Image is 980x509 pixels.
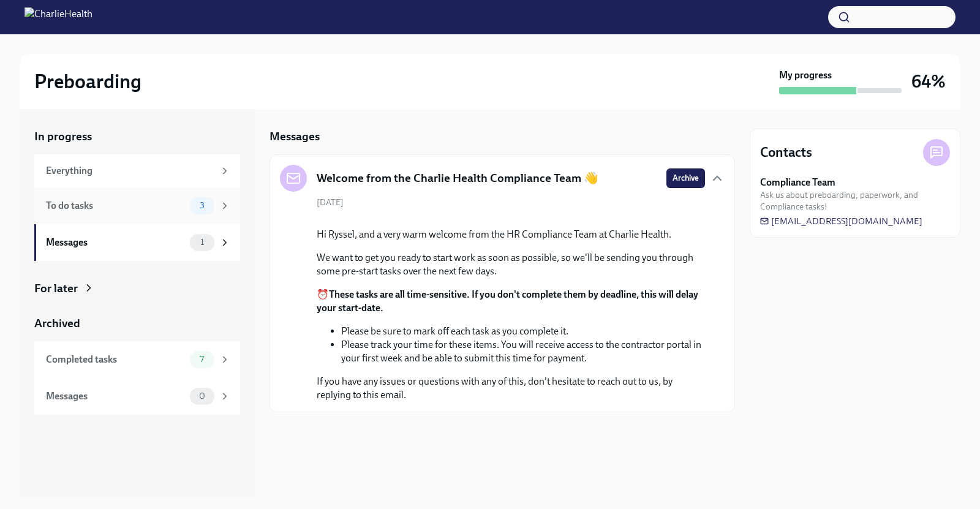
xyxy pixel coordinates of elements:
[760,189,950,213] span: Ask us about preboarding, paperwork, and Compliance tasks!
[341,338,705,365] li: Please track your time for these items. You will receive access to the contractor portal in your ...
[779,69,832,82] strong: My progress
[673,172,699,184] span: Archive
[317,228,705,241] p: Hi Ryssel, and a very warm welcome from the HR Compliance Team at Charlie Health.
[34,69,141,94] h2: Preboarding
[34,224,240,261] a: Messages1
[341,325,705,338] li: Please be sure to mark off each task as you complete it.
[317,288,698,314] strong: These tasks are all time-sensitive. If you don't complete them by deadline, this will delay your ...
[666,168,705,188] button: Archive
[34,281,240,296] a: For later
[46,164,214,178] div: Everything
[46,390,185,403] div: Messages
[193,238,211,247] span: 1
[34,187,240,224] a: To do tasks3
[192,391,213,401] span: 0
[760,176,835,189] strong: Compliance Team
[34,341,240,378] a: Completed tasks7
[760,215,922,227] a: [EMAIL_ADDRESS][DOMAIN_NAME]
[317,288,705,315] p: ⏰
[192,201,212,210] span: 3
[317,251,705,278] p: We want to get you ready to start work as soon as possible, so we'll be sending you through some ...
[192,355,211,364] span: 7
[46,236,185,249] div: Messages
[317,197,344,208] span: [DATE]
[34,281,78,296] div: For later
[317,375,705,402] p: If you have any issues or questions with any of this, don't hesitate to reach out to us, by reply...
[34,378,240,415] a: Messages0
[269,129,320,145] h5: Messages
[46,353,185,366] div: Completed tasks
[911,70,946,92] h3: 64%
[46,199,185,213] div: To do tasks
[317,170,598,186] h5: Welcome from the Charlie Health Compliance Team 👋
[34,129,240,145] a: In progress
[24,7,92,27] img: CharlieHealth
[34,154,240,187] a: Everything
[34,315,240,331] a: Archived
[760,143,812,162] h4: Contacts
